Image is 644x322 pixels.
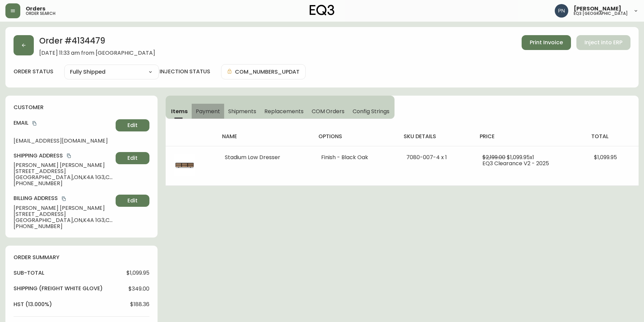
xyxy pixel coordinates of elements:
[116,152,149,164] button: Edit
[14,152,113,159] h4: Shipping Address
[39,50,155,56] span: [DATE] 11:33 am from [GEOGRAPHIC_DATA]
[574,11,628,16] h5: eq3 [GEOGRAPHIC_DATA]
[31,120,38,127] button: copy
[14,269,44,277] h4: sub-total
[26,11,55,16] h5: order search
[127,122,138,129] span: Edit
[14,211,113,217] span: [STREET_ADDRESS]
[555,4,568,18] img: 496f1288aca128e282dab2021d4f4334
[39,35,155,50] h2: Order # 4134479
[126,270,149,276] span: $1,099.95
[130,301,149,307] span: $188.36
[171,108,188,115] span: Items
[128,286,149,292] span: $349.00
[225,153,280,161] span: Stadium Low Dresser
[310,5,335,16] img: logo
[591,133,633,140] h4: total
[406,153,447,161] span: 7080-007-4 x 1
[160,68,210,75] h4: injection status
[14,205,113,211] span: [PERSON_NAME] [PERSON_NAME]
[522,35,571,50] button: Print Invoice
[318,133,393,140] h4: options
[480,133,580,140] h4: price
[14,195,113,202] h4: Billing Address
[66,152,72,159] button: copy
[507,153,534,161] span: $1,099.95 x 1
[264,108,303,115] span: Replacements
[312,108,345,115] span: COM Orders
[222,133,308,140] h4: name
[594,153,617,161] span: $1,099.95
[482,153,505,161] span: $2,199.00
[14,180,113,187] span: [PHONE_NUMBER]
[530,39,563,46] span: Print Invoice
[14,285,103,292] h4: Shipping ( Freight White Glove )
[61,195,67,202] button: copy
[14,223,113,229] span: [PHONE_NUMBER]
[14,168,113,174] span: [STREET_ADDRESS]
[14,301,52,308] h4: hst (13.000%)
[14,68,53,75] label: order status
[14,138,113,144] span: [EMAIL_ADDRESS][DOMAIN_NAME]
[14,104,149,111] h4: customer
[14,217,113,223] span: [GEOGRAPHIC_DATA] , ON , K4A 1G3 , CA
[14,119,113,127] h4: Email
[228,108,257,115] span: Shipments
[127,197,138,204] span: Edit
[116,119,149,131] button: Edit
[404,133,469,140] h4: sku details
[353,108,389,115] span: Config Strings
[116,195,149,207] button: Edit
[174,154,195,176] img: a211b62d-14f9-4e8c-bf92-5c02eca8f8a4Optional[stadium-black-low-dresser].jpg
[196,108,220,115] span: Payment
[14,174,113,180] span: [GEOGRAPHIC_DATA] , ON , K4A 1G3 , CA
[127,154,138,162] span: Edit
[14,162,113,168] span: [PERSON_NAME] [PERSON_NAME]
[26,6,45,11] span: Orders
[14,254,149,261] h4: order summary
[574,6,621,11] span: [PERSON_NAME]
[482,159,549,167] span: EQ3 Clearance V2 - 2025
[321,154,390,160] li: Finish - Black Oak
